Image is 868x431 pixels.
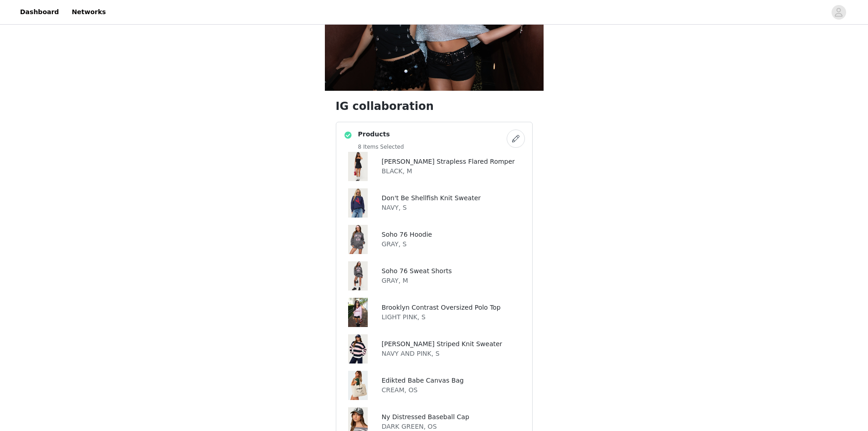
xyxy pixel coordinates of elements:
[382,203,481,213] p: NAVY, S
[382,266,452,276] h4: Soho 76 Sweat Shorts
[358,130,404,139] h4: Products
[382,349,503,358] p: NAVY AND PINK, S
[382,193,481,203] h4: Don't Be Shellfish Knit Sweater
[382,412,469,422] h4: Ny Distressed Baseball Cap
[382,376,464,385] h4: Edikted Babe Canvas Bag
[348,225,368,254] img: Soho 76 Hoodie
[348,334,368,363] img: Conrad Striped Knit Sweater
[66,2,111,22] a: Networks
[348,152,368,181] img: Evonna Strapless Flared Romper
[382,339,503,349] h4: [PERSON_NAME] Striped Knit Sweater
[382,303,501,312] h4: Brooklyn Contrast Oversized Polo Top
[336,98,533,114] h1: IG collaboration
[382,166,515,176] p: BLACK, M
[382,157,515,166] h4: [PERSON_NAME] Strapless Flared Romper
[15,2,64,22] a: Dashboard
[382,312,501,322] p: LIGHT PINK, S
[348,298,368,327] img: Brooklyn Contrast Oversized Polo Top
[382,385,464,395] p: CREAM, OS
[382,239,432,249] p: GRAY, S
[348,188,368,218] img: Don't Be Shellfish Knit Sweater
[348,371,368,400] img: Edikted Babe Canvas Bag
[834,5,843,20] div: avatar
[358,143,404,151] h5: 8 Items Selected
[382,276,452,286] p: GRAY, M
[348,261,368,291] img: Soho 76 Sweat Shorts
[382,230,432,239] h4: Soho 76 Hoodie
